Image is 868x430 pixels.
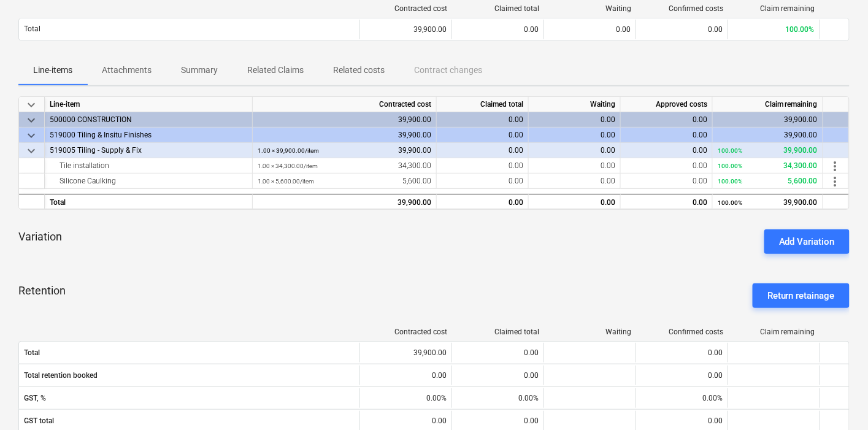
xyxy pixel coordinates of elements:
span: keyboard_arrow_down [24,113,39,128]
div: 0.00 [529,128,621,143]
div: 0.00 [529,112,621,128]
small: 1.00 × 39,900.00 / item [258,147,319,154]
div: Claim remaining [713,97,823,112]
div: 500000 CONSTRUCTION [50,112,247,128]
small: 100.00% [718,163,742,169]
span: keyboard_arrow_down [24,144,39,158]
span: more_vert [828,174,843,189]
div: Claimed total [457,4,539,13]
span: 0.00 [601,161,615,170]
div: 0.00% [451,388,543,408]
div: 0.00 [621,194,713,209]
div: Contracted cost [365,328,447,336]
span: 0.00 [601,146,615,155]
small: 100.00% [718,147,742,154]
div: 519005 Tiling - Supply & Fix [50,143,247,158]
span: 0.00 [509,161,523,170]
div: 39,900.00 [713,128,823,143]
span: 0.00 [693,177,707,185]
span: keyboard_arrow_down [24,98,39,112]
div: 0.00 [437,112,529,128]
div: Confirmed costs [641,328,723,336]
span: GST total [24,417,355,425]
button: Return retainage [753,283,850,308]
div: 39,900.00 [253,128,437,143]
div: 0.00 [621,128,713,143]
div: 39,900.00 [713,112,823,128]
div: 39,900.00 [258,143,431,158]
span: Total [24,348,355,357]
p: Retention [18,283,66,308]
div: 5,600.00 [718,174,818,189]
p: Total [24,24,40,34]
div: 39,900.00 [253,112,437,128]
div: 39,900.00 [718,195,818,210]
span: 0.00 [693,146,707,155]
div: Approved costs [621,97,713,112]
div: 39,900.00 [359,20,451,39]
span: 100.00% [786,25,815,34]
div: 0.00% [636,388,728,408]
small: 100.00% [718,199,742,206]
div: 0.00 [636,366,728,385]
small: 100.00% [718,178,742,185]
div: 0.00 [529,194,621,209]
div: 0.00 [621,112,713,128]
p: Variation [18,229,62,244]
span: GST, % [24,394,355,402]
span: more_vert [828,159,843,174]
span: keyboard_arrow_down [24,128,39,143]
div: Claimed total [437,97,529,112]
div: Waiting [549,328,631,336]
div: Add Variation [779,234,835,250]
p: Attachments [102,64,152,77]
div: 5,600.00 [258,174,431,189]
div: 0.00 [437,194,529,209]
p: Line-items [33,64,72,77]
span: 0.00 [708,25,723,34]
p: Related Claims [247,64,304,77]
div: 0.00 [359,366,451,385]
div: Claimed total [457,328,539,336]
span: 0.00 [693,161,707,170]
div: 34,300.00 [718,158,818,174]
div: 0.00 [451,343,543,363]
div: Claim remaining [733,328,815,336]
div: 519000 Tiling & Insitu Finishes [50,128,247,143]
div: Waiting [529,97,621,112]
button: Add Variation [764,229,850,254]
p: Summary [181,64,218,77]
div: 34,300.00 [258,158,431,174]
div: Return retainage [767,288,835,304]
div: Tile installation [50,158,247,174]
small: 1.00 × 5,600.00 / item [258,178,314,185]
p: Related costs [333,64,385,77]
span: 0.00 [601,177,615,185]
span: 0.00 [509,177,523,185]
span: 0.00 [509,146,523,155]
div: Confirmed costs [641,4,723,13]
div: Contracted cost [253,97,437,112]
div: Contracted cost [365,4,447,13]
div: 0.00 [636,343,728,363]
span: Total retention booked [24,371,355,380]
div: Claim remaining [733,4,815,13]
div: 0.00% [359,388,451,408]
div: 0.00 [451,366,543,385]
span: 0.00 [616,25,631,34]
span: 0.00 [524,25,539,34]
div: Waiting [549,4,631,13]
small: 1.00 × 34,300.00 / item [258,163,318,169]
div: 39,900.00 [718,143,818,158]
div: Silicone Caulking [50,174,247,189]
div: Total [45,194,253,209]
div: 39,900.00 [253,194,437,209]
div: 39,900.00 [359,343,451,363]
div: Line-item [45,97,253,112]
div: 0.00 [437,128,529,143]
